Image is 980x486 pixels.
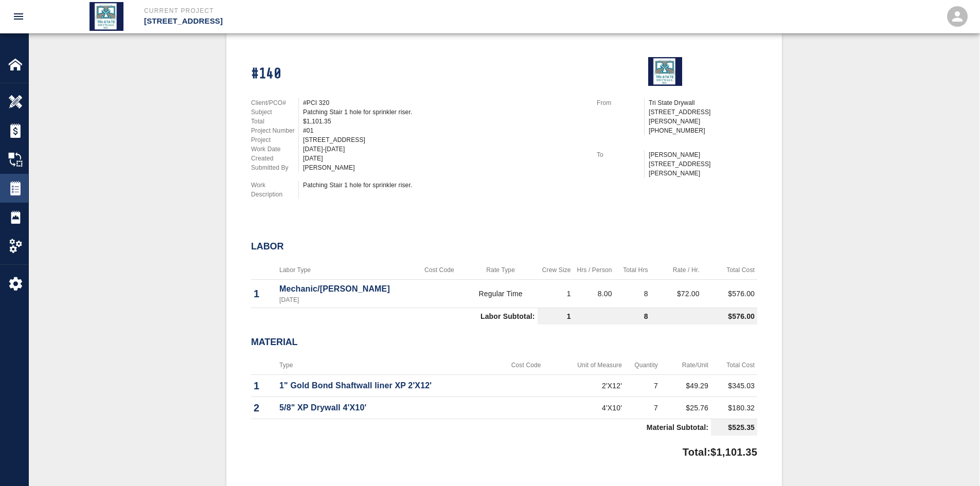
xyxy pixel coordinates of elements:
p: [STREET_ADDRESS][PERSON_NAME] [649,159,757,178]
td: Regular Time [464,279,538,308]
p: [STREET_ADDRESS] [144,15,546,27]
p: From [597,98,644,107]
th: Crew Size [538,261,574,280]
td: $525.35 [711,419,757,436]
div: [DATE] [303,154,584,163]
p: [PHONE_NUMBER] [649,126,757,135]
td: 1 [538,279,574,308]
td: 2'X12' [555,375,625,397]
div: Patching Stair 1 hole for sprinkler riser. [303,181,584,190]
p: 2 [254,400,274,416]
th: Total Cost [702,261,757,280]
p: Created [251,154,298,163]
img: Tri State Drywall [90,2,123,31]
p: Project Number [251,126,298,135]
div: [DATE]-[DATE] [303,145,584,154]
div: [PERSON_NAME] [303,163,584,172]
th: Unit of Measure [555,356,625,375]
td: 8.00 [574,279,615,308]
p: Submitted By [251,163,298,172]
td: $576.00 [651,308,757,325]
td: $180.32 [711,397,757,419]
p: To [597,150,644,159]
th: Quantity [625,356,661,375]
th: Total Cost [711,356,757,375]
div: $1,101.35 [303,117,584,126]
p: Work Description [251,181,298,199]
div: [STREET_ADDRESS] [303,135,584,145]
h2: Labor [251,241,757,253]
th: Rate Type [464,261,538,280]
th: Hrs / Person [574,261,615,280]
p: Project [251,135,298,145]
p: [STREET_ADDRESS][PERSON_NAME] [649,107,757,126]
td: Material Subtotal: [251,419,711,436]
td: $25.76 [661,397,711,419]
th: Rate/Unit [661,356,711,375]
button: open drawer [6,4,31,29]
p: 1 [254,378,274,393]
td: 7 [625,397,661,419]
p: Subject [251,107,298,117]
div: #PCI 320 [303,98,584,107]
iframe: Chat Widget [929,437,980,486]
td: 1 [538,308,574,325]
p: 1 [254,286,274,301]
th: Total Hrs [615,261,651,280]
p: 5/8" XP Drywall 4'X10' [279,402,495,414]
td: 8 [574,308,651,325]
th: Labor Type [277,261,415,280]
p: [PERSON_NAME] [649,150,757,159]
p: [DATE] [279,295,412,304]
p: Mechanic/[PERSON_NAME] [279,283,412,295]
td: 8 [615,279,651,308]
p: Current Project [144,6,546,15]
th: Cost Code [497,356,555,375]
p: 1" Gold Bond Shaftwall liner XP 2'X12' [279,380,495,392]
td: $72.00 [651,279,702,308]
h1: #140 [251,65,584,83]
td: 4'X10' [555,397,625,419]
td: $345.03 [711,375,757,397]
td: 7 [625,375,661,397]
th: Cost Code [415,261,464,280]
p: Work Date [251,145,298,154]
p: Total: $1,101.35 [683,440,757,460]
p: Total [251,117,298,126]
h2: Material [251,337,757,348]
td: $576.00 [702,279,757,308]
img: Tri State Drywall [648,57,682,86]
div: Patching Stair 1 hole for sprinkler riser. [303,107,584,117]
td: Labor Subtotal: [251,308,538,325]
div: #01 [303,126,584,135]
p: Tri State Drywall [649,98,757,107]
td: $49.29 [661,375,711,397]
th: Type [277,356,497,375]
p: Client/PCO# [251,98,298,107]
th: Rate / Hr. [651,261,702,280]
